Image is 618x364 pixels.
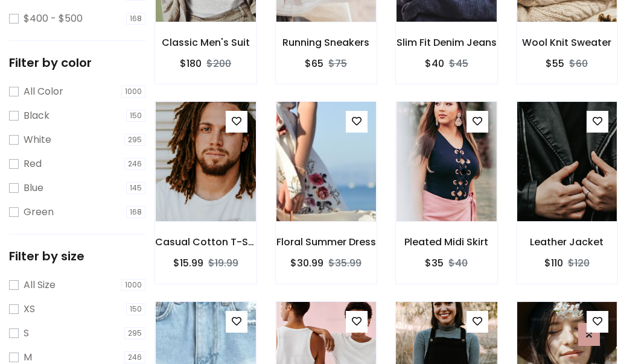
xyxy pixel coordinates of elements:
[568,256,590,270] del: $120
[396,236,497,248] h6: Pleated Midi Skirt
[126,182,145,194] span: 145
[24,108,49,123] label: Black
[124,351,145,363] span: 246
[126,13,145,25] span: 168
[449,57,468,71] del: $45
[425,58,444,69] h6: $40
[121,279,145,291] span: 1000
[208,256,238,270] del: $19.99
[276,37,377,48] h6: Running Sneakers
[124,327,145,339] span: 295
[173,257,203,269] h6: $15.99
[24,84,63,99] label: All Color
[290,257,323,269] h6: $30.99
[126,303,145,315] span: 150
[24,181,43,195] label: Blue
[448,256,468,270] del: $40
[9,249,145,263] h5: Filter by size
[396,37,497,48] h6: Slim Fit Denim Jeans
[517,236,618,248] h6: Leather Jacket
[206,57,231,71] del: $200
[24,205,54,219] label: Green
[124,158,145,170] span: 246
[24,157,42,171] label: Red
[328,256,362,270] del: $35.99
[124,134,145,146] span: 295
[24,326,29,340] label: S
[121,86,145,98] span: 1000
[24,302,35,316] label: XS
[305,58,323,69] h6: $65
[24,278,56,292] label: All Size
[9,55,145,70] h5: Filter by color
[180,58,202,69] h6: $180
[126,206,145,218] span: 168
[24,11,83,26] label: $400 - $500
[328,57,347,71] del: $75
[126,110,145,122] span: 150
[517,37,618,48] h6: Wool Knit Sweater
[569,57,588,71] del: $60
[24,133,51,147] label: White
[425,257,444,269] h6: $35
[276,236,377,248] h6: Floral Summer Dress
[155,37,256,48] h6: Classic Men's Suit
[546,58,564,69] h6: $55
[544,257,563,269] h6: $110
[155,236,256,248] h6: Casual Cotton T-Shirt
